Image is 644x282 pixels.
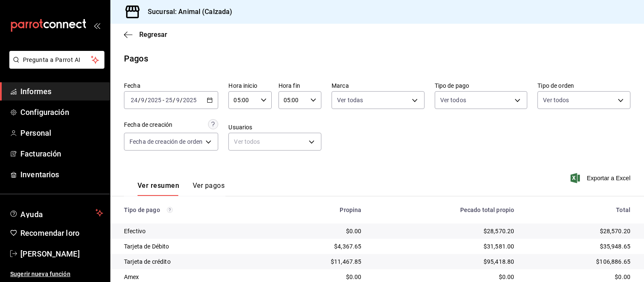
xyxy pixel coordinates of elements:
[124,53,148,64] font: Pagos
[484,228,515,235] font: $28,570.20
[346,228,362,235] font: $0.00
[228,124,252,131] font: Usuarios
[600,228,631,235] font: $28,570.20
[234,138,260,145] font: Ver todos
[124,207,160,213] font: Tipo de pago
[20,87,51,96] font: Informes
[163,97,164,103] font: -
[572,173,630,183] button: Exportar a Excel
[346,274,362,280] font: $0.00
[484,243,515,250] font: $31,581.00
[20,170,59,179] font: Inventarios
[20,229,79,237] font: Recomendar loro
[20,149,61,158] font: Facturación
[148,8,232,16] font: Sucursal: Animal (Calzada)
[435,82,470,89] font: Tipo de pago
[484,258,515,265] font: $95,418.80
[23,56,81,63] font: Pregunta a Parrot AI
[147,97,162,103] input: ----
[180,97,183,103] font: /
[130,97,138,103] input: --
[124,243,169,250] font: Tarjeta de Débito
[596,258,630,265] font: $106,886.65
[129,138,202,145] font: Fecha de creación de orden
[337,97,363,103] font: Ver todas
[20,128,51,137] font: Personal
[278,82,300,89] font: Hora fin
[20,210,43,219] font: Ayuda
[334,243,361,250] font: $4,367.65
[139,31,167,39] font: Regresar
[9,51,104,69] button: Pregunta a Parrot AI
[138,181,225,196] div: pestañas de navegación
[183,97,197,103] input: ----
[543,97,569,103] font: Ver todos
[615,274,630,280] font: $0.00
[20,249,80,258] font: [PERSON_NAME]
[138,97,141,103] font: /
[600,243,631,250] font: $35,948.65
[331,258,362,265] font: $11,467.85
[537,82,574,89] font: Tipo de orden
[440,97,466,103] font: Ver todos
[124,31,167,39] button: Regresar
[587,175,630,181] font: Exportar a Excel
[93,22,100,29] button: abrir_cajón_menú
[167,207,173,213] svg: Los pagos realizados con Pay y otras terminales son montos brutos.
[460,207,515,213] font: Pecado total propio
[141,97,145,103] input: --
[173,97,175,103] font: /
[193,181,225,190] font: Ver pagos
[124,121,172,128] font: Fecha de creación
[340,207,361,213] font: Propina
[20,108,69,117] font: Configuración
[124,258,171,265] font: Tarjeta de crédito
[176,97,180,103] input: --
[499,274,515,280] font: $0.00
[124,228,146,235] font: Efectivo
[138,181,179,190] font: Ver resumen
[124,82,141,89] font: Fecha
[6,61,104,70] a: Pregunta a Parrot AI
[228,82,257,89] font: Hora inicio
[10,271,70,277] font: Sugerir nueva función
[332,82,349,89] font: Marca
[616,207,630,213] font: Total
[124,274,139,280] font: Amex
[165,97,173,103] input: --
[145,97,147,103] font: /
